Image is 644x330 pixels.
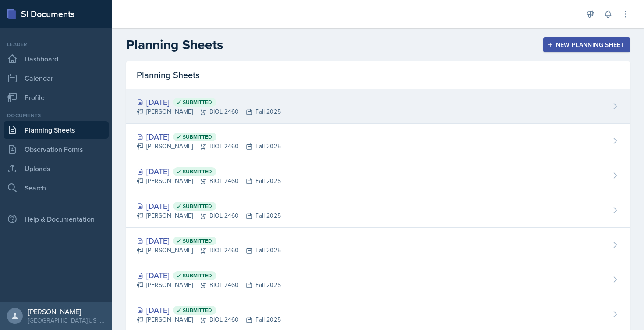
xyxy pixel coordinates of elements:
a: Planning Sheets [4,121,109,139]
a: [DATE] Submitted [PERSON_NAME]BIOL 2460Fall 2025 [126,193,630,228]
div: [PERSON_NAME] BIOL 2460 Fall 2025 [137,280,281,290]
span: Submitted [183,133,212,140]
span: Submitted [183,168,212,175]
div: [PERSON_NAME] BIOL 2460 Fall 2025 [137,107,281,116]
div: [DATE] [137,235,281,247]
div: Documents [4,111,109,119]
a: Dashboard [4,50,109,68]
div: [DATE] [137,131,281,143]
span: Submitted [183,99,212,106]
div: [PERSON_NAME] [28,307,105,316]
a: Observation Forms [4,140,109,158]
a: [DATE] Submitted [PERSON_NAME]BIOL 2460Fall 2025 [126,262,630,297]
div: New Planning Sheet [549,41,624,48]
span: Submitted [183,237,212,244]
a: [DATE] Submitted [PERSON_NAME]BIOL 2460Fall 2025 [126,158,630,193]
span: Submitted [183,203,212,210]
div: [DATE] [137,269,281,281]
button: New Planning Sheet [543,37,630,52]
div: [DATE] [137,304,281,316]
div: [PERSON_NAME] BIOL 2460 Fall 2025 [137,176,281,186]
a: [DATE] Submitted [PERSON_NAME]BIOL 2460Fall 2025 [126,124,630,158]
div: [PERSON_NAME] BIOL 2460 Fall 2025 [137,142,281,151]
div: [GEOGRAPHIC_DATA][US_STATE] [28,316,105,325]
span: Submitted [183,307,212,314]
a: Uploads [4,160,109,177]
div: Help & Documentation [4,210,109,228]
a: Search [4,179,109,197]
a: Profile [4,89,109,106]
a: Calendar [4,69,109,87]
div: [PERSON_NAME] BIOL 2460 Fall 2025 [137,211,281,220]
a: [DATE] Submitted [PERSON_NAME]BIOL 2460Fall 2025 [126,89,630,124]
div: [DATE] [137,165,281,177]
div: [DATE] [137,200,281,212]
div: [PERSON_NAME] BIOL 2460 Fall 2025 [137,315,281,324]
span: Submitted [183,272,212,279]
div: Leader [4,40,109,48]
h2: Planning Sheets [126,37,223,53]
div: Planning Sheets [126,61,630,89]
div: [DATE] [137,96,281,108]
a: [DATE] Submitted [PERSON_NAME]BIOL 2460Fall 2025 [126,228,630,262]
div: [PERSON_NAME] BIOL 2460 Fall 2025 [137,246,281,255]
